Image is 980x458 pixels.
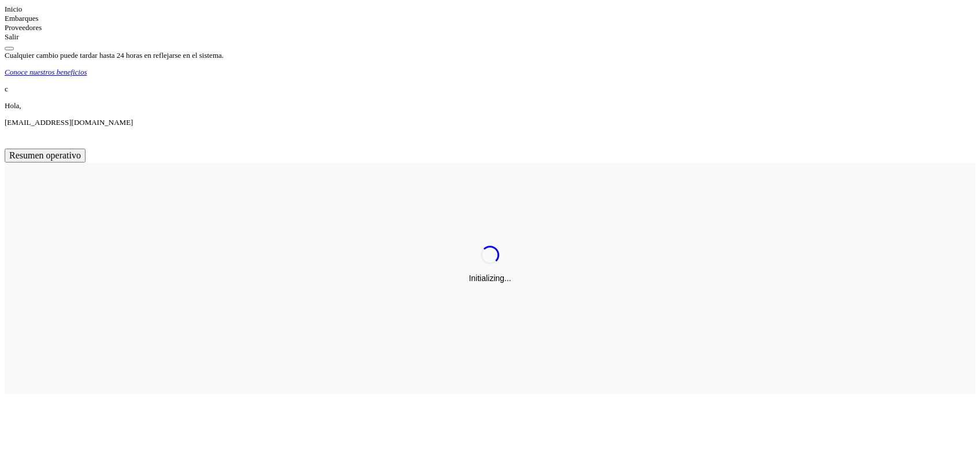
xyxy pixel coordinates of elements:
p: cavila@niagarawater.com [5,118,975,127]
p: Conoce nuestros beneficios [5,68,87,77]
a: Salir [5,32,19,41]
span: c [5,84,8,93]
a: Proveedores [5,23,42,32]
a: Embarques [5,14,38,23]
a: Conoce nuestros beneficios [5,68,975,77]
div: Embarques [5,14,975,23]
div: Salir [5,32,975,42]
div: Cualquier cambio puede tardar hasta 24 horas en reflejarse en el sistema. [5,51,975,60]
div: Proveedores [5,23,975,32]
p: Hola, [5,101,975,110]
a: Inicio [5,5,22,13]
div: Inicio [5,5,975,14]
span: Resumen operativo [9,150,81,160]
